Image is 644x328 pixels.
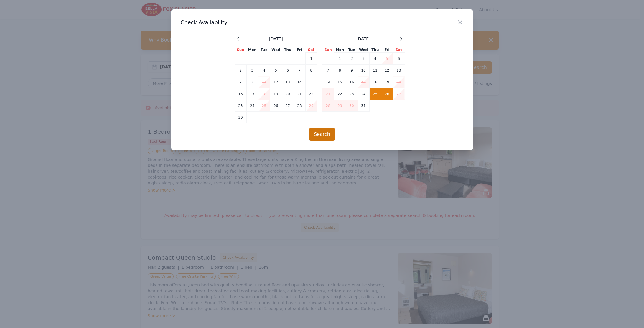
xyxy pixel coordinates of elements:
td: 13 [282,76,294,88]
td: 10 [246,76,258,88]
th: Thu [369,47,381,53]
td: 26 [381,88,393,100]
td: 24 [246,100,258,112]
td: 25 [369,88,381,100]
td: 8 [334,65,346,76]
td: 29 [334,100,346,112]
th: Thu [282,47,294,53]
td: 21 [294,88,305,100]
th: Wed [358,47,369,53]
td: 14 [294,76,305,88]
td: 13 [393,65,405,76]
td: 28 [294,100,305,112]
td: 4 [369,53,381,65]
td: 22 [305,88,317,100]
th: Mon [246,47,258,53]
td: 17 [358,76,369,88]
th: Sat [393,47,405,53]
td: 15 [334,76,346,88]
th: Fri [294,47,305,53]
td: 8 [305,65,317,76]
td: 23 [235,100,246,112]
td: 17 [246,88,258,100]
th: Mon [334,47,346,53]
td: 11 [369,65,381,76]
h3: Check Availability [181,19,464,26]
td: 16 [346,76,358,88]
td: 7 [294,65,305,76]
th: Sun [235,47,246,53]
td: 7 [322,65,334,76]
th: Wed [270,47,282,53]
th: Tue [258,47,270,53]
th: Sun [322,47,334,53]
td: 3 [358,53,369,65]
td: 18 [258,88,270,100]
td: 19 [381,76,393,88]
td: 22 [334,88,346,100]
td: 1 [334,53,346,65]
th: Fri [381,47,393,53]
td: 12 [381,65,393,76]
td: 6 [393,53,405,65]
td: 4 [258,65,270,76]
td: 16 [235,88,246,100]
td: 3 [246,65,258,76]
td: 5 [270,65,282,76]
td: 31 [358,100,369,112]
td: 6 [282,65,294,76]
td: 20 [282,88,294,100]
td: 2 [235,65,246,76]
td: 12 [270,76,282,88]
th: Tue [346,47,358,53]
td: 9 [235,76,246,88]
td: 2 [346,53,358,65]
td: 27 [393,88,405,100]
td: 30 [235,112,246,123]
td: 5 [381,53,393,65]
td: 23 [346,88,358,100]
button: Search [309,128,335,141]
td: 10 [358,65,369,76]
td: 27 [282,100,294,112]
td: 21 [322,88,334,100]
td: 24 [358,88,369,100]
td: 9 [346,65,358,76]
td: 15 [305,76,317,88]
td: 26 [270,100,282,112]
td: 29 [305,100,317,112]
td: 20 [393,76,405,88]
td: 28 [322,100,334,112]
td: 18 [369,76,381,88]
td: 1 [305,53,317,65]
span: [DATE] [356,36,370,42]
span: [DATE] [269,36,283,42]
th: Sat [305,47,317,53]
td: 25 [258,100,270,112]
td: 19 [270,88,282,100]
td: 30 [346,100,358,112]
td: 14 [322,76,334,88]
td: 11 [258,76,270,88]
